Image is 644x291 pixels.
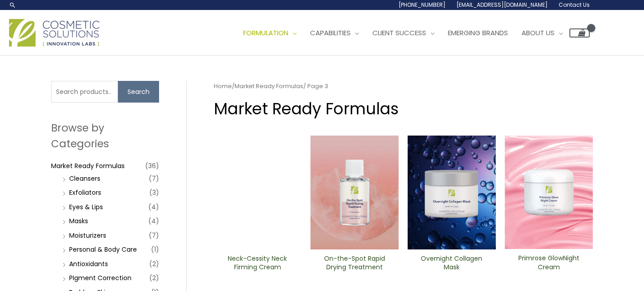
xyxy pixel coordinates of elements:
[69,273,132,282] a: PIgment Correction
[69,259,108,268] a: Antioxidants
[9,1,16,9] a: Search icon link
[372,28,426,38] span: Client Success
[310,28,351,38] span: Capabilities
[303,19,366,47] a: Capabilities
[221,254,294,272] h2: Neck-Cessity Neck Firming Cream
[559,1,590,9] span: Contact Us
[512,254,585,274] a: Primrose GlowNight Cream
[69,188,101,197] a: Exfoliators
[148,201,159,213] span: (4)
[51,81,118,103] input: Search products…
[310,136,399,249] img: On-the-Spot ​Rapid Drying Treatment
[569,28,590,38] a: View Shopping Cart, empty
[448,28,508,38] span: Emerging Brands
[214,81,593,92] nav: Breadcrumb
[214,136,302,249] img: Neck-Cessity Neck Firming Cream
[318,254,391,272] h2: On-the-Spot ​Rapid Drying Treatment
[151,243,159,256] span: (1)
[69,174,100,183] a: Cleansers
[69,216,88,225] a: Masks
[51,161,125,170] a: Market Ready Formulas
[512,254,585,271] h2: Primrose GlowNight Cream
[149,258,159,270] span: (2)
[69,245,137,254] a: Personal & Body Care
[214,82,232,90] a: Home
[235,82,303,90] a: Market Ready Formulas
[366,19,441,47] a: Client Success
[9,19,99,47] img: Cosmetic Solutions Logo
[149,272,159,284] span: (2)
[456,1,548,9] span: [EMAIL_ADDRESS][DOMAIN_NAME]
[236,19,303,47] a: Formulation
[51,120,159,151] h2: Browse by Categories
[415,254,488,272] h2: Overnight Collagen Mask
[221,254,294,275] a: Neck-Cessity Neck Firming Cream
[318,254,391,275] a: On-the-Spot ​Rapid Drying Treatment
[148,215,159,227] span: (4)
[243,28,288,38] span: Formulation
[408,136,496,249] img: Overnight Collagen Mask
[149,186,159,199] span: (3)
[149,229,159,242] span: (7)
[214,98,593,120] h1: Market Ready Formulas
[230,19,590,47] nav: Site Navigation
[441,19,515,47] a: Emerging Brands
[145,160,159,172] span: (36)
[399,1,446,9] span: [PHONE_NUMBER]
[69,231,106,240] a: Moisturizers
[515,19,569,47] a: About Us
[415,254,488,275] a: Overnight Collagen Mask
[522,28,555,38] span: About Us
[505,136,593,249] img: Primrose Glow Night Cream
[118,81,159,103] button: Search
[149,172,159,185] span: (7)
[69,202,103,211] a: Eyes & Lips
